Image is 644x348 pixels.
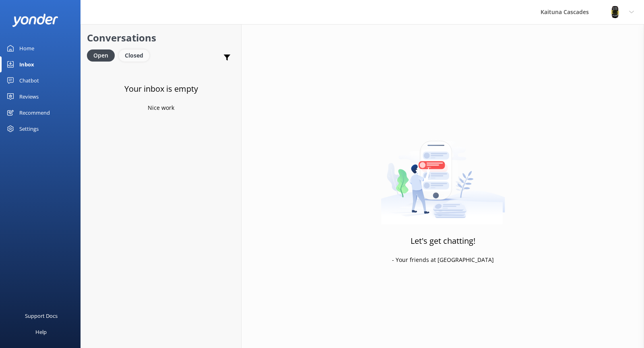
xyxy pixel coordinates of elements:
[119,49,149,62] div: Closed
[19,121,39,137] div: Settings
[12,14,58,27] img: yonder-white-logo.png
[119,51,153,60] a: Closed
[19,105,50,121] div: Recommend
[19,72,39,89] div: Chatbot
[25,308,58,324] div: Support Docs
[19,40,34,56] div: Home
[87,30,235,45] h2: Conversations
[609,6,621,18] img: 802-1755650174.png
[381,124,505,224] img: artwork of a man stealing a conversation from at giant smartphone
[87,51,119,60] a: Open
[148,103,174,112] p: Nice work
[392,255,494,264] p: - Your friends at [GEOGRAPHIC_DATA]
[35,324,47,340] div: Help
[411,235,475,247] h3: Let's get chatting!
[19,56,34,72] div: Inbox
[124,82,198,95] h3: Your inbox is empty
[19,89,39,105] div: Reviews
[87,49,115,62] div: Open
